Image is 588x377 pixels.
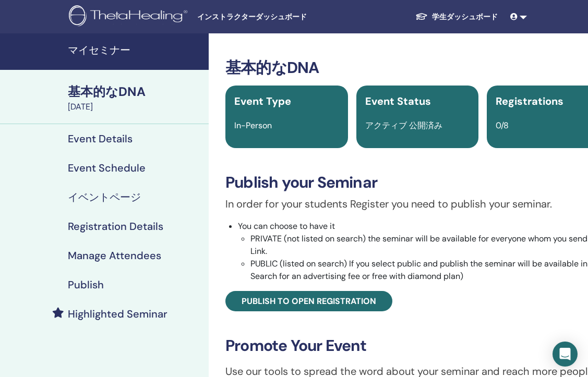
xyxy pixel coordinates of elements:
[69,5,191,29] img: logo.png
[68,220,163,233] h4: Registration Details
[365,94,431,108] span: Event Status
[553,342,578,367] div: インターコムメッセンジャーを開く
[415,12,428,21] img: graduation-cap-white.svg
[225,291,392,311] a: Publish to open registration
[68,249,161,262] h4: Manage Attendees
[68,278,104,291] h4: Publish
[496,120,509,131] span: 0/8
[197,11,354,22] span: インストラクターダッシュボード
[238,221,335,232] font: You can choose to have it
[68,83,202,101] div: 基本的なDNA
[242,296,376,307] span: Publish to open registration
[407,7,506,27] a: 学生ダッシュボード
[68,308,167,320] h4: Highlighted Seminar
[62,83,209,113] a: 基本的なDNA[DATE]
[432,12,498,21] font: 学生ダッシュボード
[234,94,291,108] span: Event Type
[365,120,442,131] span: アクティブ 公開済み
[68,44,202,56] h4: マイセミナー
[234,120,272,131] span: In-Person
[68,132,133,145] h4: Event Details
[68,101,202,113] div: [DATE]
[68,191,141,203] h4: イベントページ
[68,162,146,174] h4: Event Schedule
[496,94,563,108] span: Registrations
